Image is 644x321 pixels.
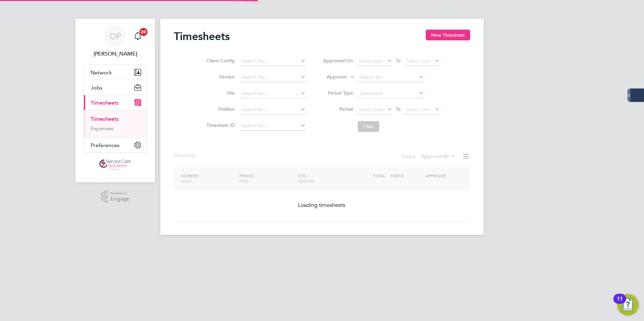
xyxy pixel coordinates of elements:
label: Position [204,106,235,112]
img: servicecare-logo-retina.png [99,159,131,170]
span: Select date [359,58,383,64]
button: Open Resource Center, 11 new notifications [617,294,639,316]
div: Timesheets [84,110,147,137]
a: Go to home page [84,159,147,170]
input: Select one [358,89,424,98]
span: OP [109,32,121,41]
a: 20 [131,26,144,47]
input: Search for... [239,121,306,131]
div: 11 [617,299,623,308]
label: Period [323,106,353,112]
input: Search for... [239,57,306,66]
label: Approved On [323,58,353,64]
span: Engage [110,196,129,202]
a: Expenses [91,125,114,132]
label: Approver [317,74,347,80]
span: 0 [446,153,449,160]
input: Search for... [358,73,424,82]
button: Preferences [84,138,147,152]
label: Site [204,90,235,96]
span: Oliver Parkinson [84,50,147,58]
span: Network [91,69,112,76]
label: Approved [421,153,455,160]
span: Jobs [91,84,102,91]
button: New Timesheet [426,30,470,40]
div: Status [401,152,457,162]
div: Showing [174,152,200,159]
span: Preferences [91,142,120,148]
button: Jobs [84,80,147,95]
span: 20 [139,28,148,36]
span: Select date [359,106,383,112]
span: Select date [406,106,430,112]
a: Powered byEngage [101,190,130,203]
input: Search for... [239,89,306,98]
label: Timesheet ID [204,122,235,128]
span: ... [195,152,199,159]
span: Timesheets [91,100,119,106]
input: Search for... [239,105,306,114]
button: Network [84,65,147,80]
label: Client Config [204,58,235,64]
span: To [394,56,402,65]
a: OP[PERSON_NAME] [84,26,147,58]
nav: Main navigation [75,19,155,182]
span: To [394,105,402,113]
input: Search for... [239,73,306,82]
button: Filter [358,121,379,132]
span: Powered by [110,190,129,196]
h2: Timesheets [174,30,230,43]
a: Timesheets [91,116,119,122]
span: Select date [406,58,430,64]
label: Vendor [204,74,235,80]
button: Timesheets [84,95,147,110]
label: Period Type [323,90,353,96]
